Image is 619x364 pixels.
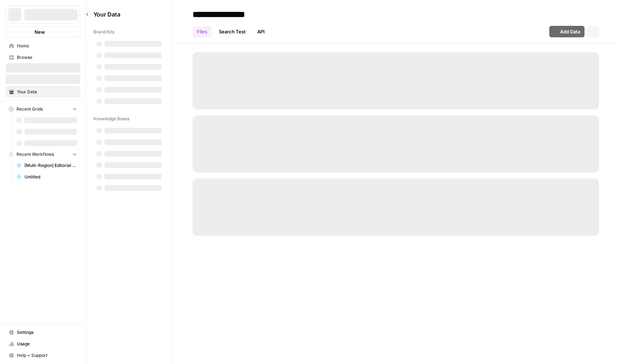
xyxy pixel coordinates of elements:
[17,352,77,359] span: Help + Support
[24,174,77,180] span: Untitled
[17,54,77,61] span: Browse
[24,162,77,169] span: [Multi-Region] Editorial feature page
[17,106,43,112] span: Recent Grids
[17,151,54,158] span: Recent Workflows
[6,104,80,115] button: Recent Grids
[93,116,129,122] span: Knowledge Bases
[6,338,80,350] a: Usage
[17,43,77,49] span: Home
[6,40,80,52] a: Home
[6,327,80,338] a: Settings
[17,329,77,336] span: Settings
[17,89,77,95] span: Your Data
[93,10,156,19] span: Your Data
[34,28,45,36] span: New
[17,341,77,347] span: Usage
[6,149,80,160] button: Recent Workflows
[6,52,80,63] a: Browse
[214,26,250,37] a: Search Test
[549,26,585,37] button: Add Data
[93,29,114,35] span: Brand Kits
[6,350,80,361] button: Help + Support
[193,26,212,37] a: Files
[6,86,80,98] a: Your Data
[560,28,580,35] span: Add Data
[253,26,269,37] a: API
[13,171,80,183] a: Untitled
[6,27,80,37] button: New
[13,160,80,171] a: [Multi-Region] Editorial feature page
